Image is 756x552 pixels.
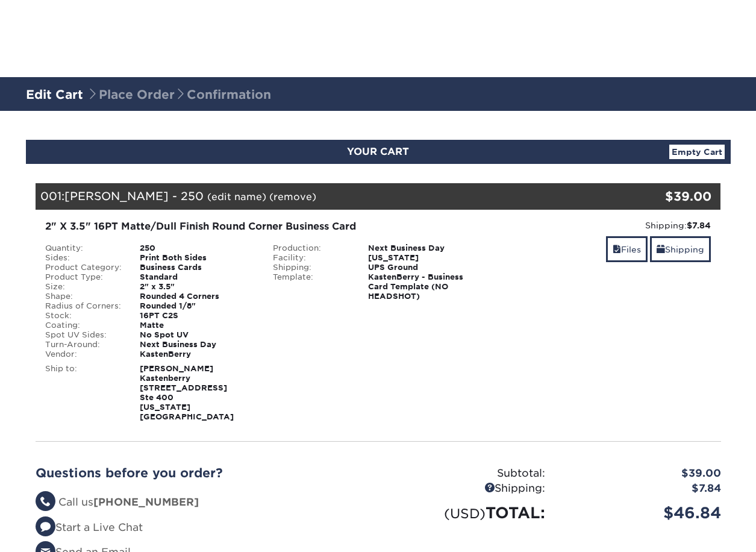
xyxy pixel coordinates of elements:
div: KastenBerry [131,350,264,359]
div: Product Category: [36,263,131,272]
div: Subtotal: [378,466,554,481]
div: Coating: [36,321,131,330]
small: (USD) [444,506,486,521]
div: Vendor: [36,350,131,359]
div: Rounded 4 Corners [131,292,264,301]
a: Start a Live Chat [36,521,143,533]
div: 16PT C2S [131,311,264,321]
a: Empty Cart [669,145,725,159]
div: Spot UV Sides: [36,330,131,340]
div: $7.84 [554,481,730,497]
div: Business Cards [131,263,264,272]
h2: Questions before you order? [36,466,369,480]
div: 2" x 3.5" [131,282,264,292]
div: Rounded 1/8" [131,301,264,311]
div: UPS Ground [359,263,492,272]
span: files [613,245,621,254]
span: Place Order Confirmation [87,87,271,102]
div: Shipping: [501,219,711,231]
a: Edit Cart [26,87,83,102]
a: (edit name) [207,191,266,202]
strong: [PERSON_NAME] Kastenberry [STREET_ADDRESS] Ste 400 [US_STATE][GEOGRAPHIC_DATA] [140,364,234,421]
div: Radius of Corners: [36,301,131,311]
div: Print Both Sides [131,253,264,263]
div: 2" X 3.5" 16PT Matte/Dull Finish Round Corner Business Card [45,219,483,234]
a: Shipping [650,236,711,262]
div: Sides: [36,253,131,263]
div: $39.00 [554,466,730,481]
strong: [PHONE_NUMBER] [93,496,199,508]
div: Shipping: [264,263,359,272]
span: YOUR CART [347,146,409,157]
div: 250 [131,243,264,253]
div: Standard [131,272,264,282]
div: Ship to: [36,364,131,422]
div: Next Business Day [359,243,492,253]
div: Next Business Day [131,340,264,350]
div: $46.84 [554,501,730,524]
div: 001: [36,183,607,210]
li: Call us [36,495,369,510]
div: $39.00 [607,187,712,205]
div: Facility: [264,253,359,263]
a: Files [606,236,648,262]
div: Size: [36,282,131,292]
div: Shape: [36,292,131,301]
strong: $7.84 [687,221,711,230]
div: [US_STATE] [359,253,492,263]
div: Turn-Around: [36,340,131,350]
div: Stock: [36,311,131,321]
div: Quantity: [36,243,131,253]
div: TOTAL: [378,501,554,524]
div: Shipping: [378,481,554,497]
div: Product Type: [36,272,131,282]
span: [PERSON_NAME] - 250 [64,189,204,202]
div: Template: [264,272,359,301]
div: Matte [131,321,264,330]
a: (remove) [269,191,316,202]
div: Production: [264,243,359,253]
div: KastenBerry - Business Card Template (NO HEADSHOT) [359,272,492,301]
div: No Spot UV [131,330,264,340]
span: shipping [657,245,665,254]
